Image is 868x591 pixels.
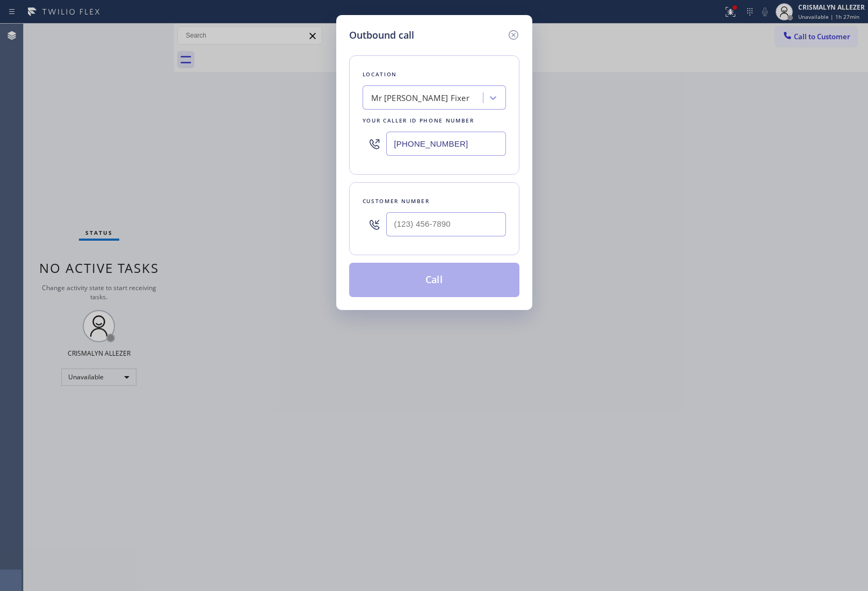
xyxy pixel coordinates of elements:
[363,115,506,126] div: Your caller id phone number
[371,92,469,104] div: Mr [PERSON_NAME] Fixer
[349,28,414,42] h5: Outbound call
[349,263,519,297] button: Call
[363,69,506,80] div: Location
[386,132,506,156] input: (123) 456-7890
[363,196,506,207] div: Customer number
[386,212,506,236] input: (123) 456-7890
